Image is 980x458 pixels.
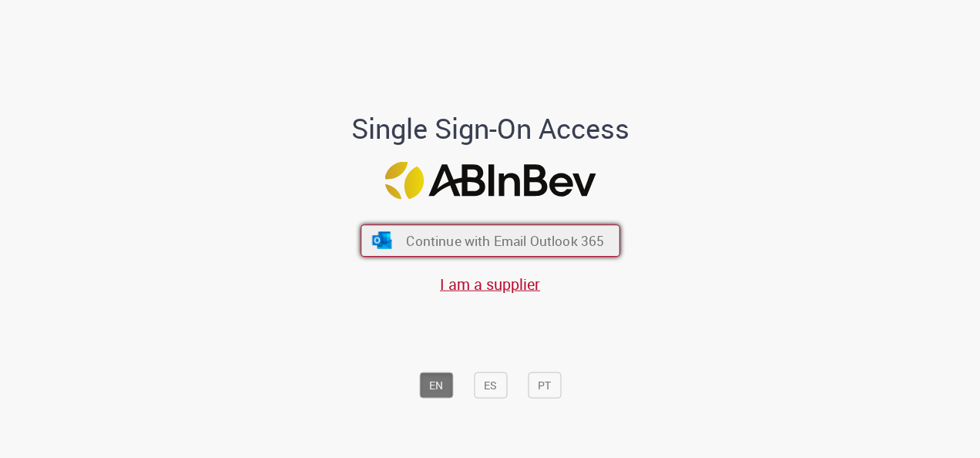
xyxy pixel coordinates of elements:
[406,232,604,250] span: Continue with Email Outlook 365
[277,113,704,143] h1: Single Sign-On Access
[371,232,393,249] img: ícone Azure/Microsoft 360
[474,372,507,398] button: ES
[440,273,540,294] a: I am a supplier
[384,162,596,200] img: Logo ABInBev
[361,224,620,257] button: ícone Azure/Microsoft 360 Continue with Email Outlook 365
[419,372,453,398] button: EN
[528,372,561,398] button: PT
